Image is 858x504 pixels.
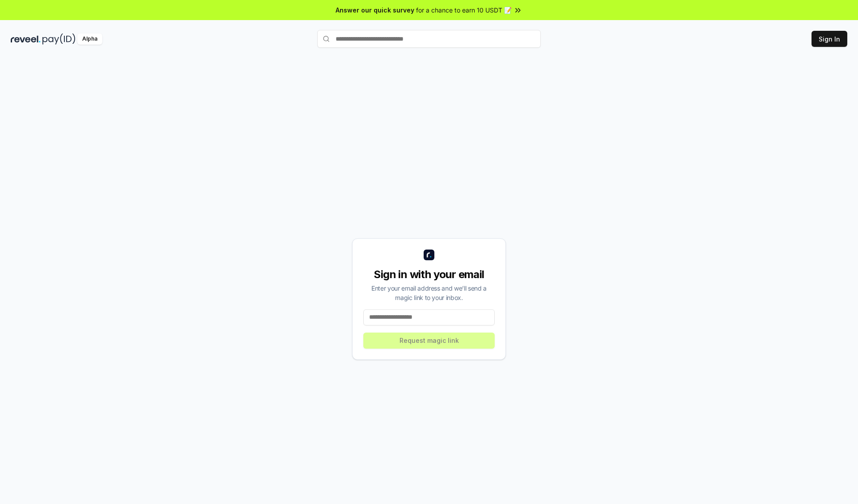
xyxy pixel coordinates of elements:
button: Sign In [812,31,847,47]
div: Alpha [77,33,102,45]
img: reveel_dark [11,33,41,45]
div: Sign in with your email [363,267,495,282]
img: logo_small [424,250,434,260]
img: pay_id [42,33,76,45]
span: for a chance to earn 10 USDT 📝 [416,5,512,15]
div: Enter your email address and we’ll send a magic link to your inbox. [363,283,495,302]
span: Answer our quick survey [336,5,414,15]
